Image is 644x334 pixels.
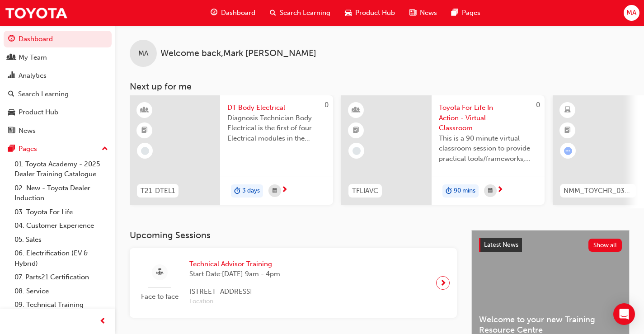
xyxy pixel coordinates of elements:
[402,4,444,22] a: news-iconNews
[11,246,112,270] a: 06. Electrification (EV & Hybrid)
[626,8,636,18] span: MA
[11,205,112,219] a: 03. Toyota For Life
[11,233,112,247] a: 05. Sales
[8,72,15,80] span: chart-icon
[355,8,395,18] span: Product Hub
[234,185,240,197] span: duration-icon
[479,238,622,252] a: Latest NewsShow all
[211,7,217,19] span: guage-icon
[130,230,457,240] h3: Upcoming Sessions
[242,186,260,196] span: 3 days
[439,103,537,133] span: Toyota For Life In Action - Virtual Classroom
[353,147,361,155] span: learningRecordVerb_NONE-icon
[4,67,112,84] a: Analytics
[115,81,644,92] h3: Next up for me
[564,147,572,155] span: learningRecordVerb_ATTEMPT-icon
[4,29,112,141] button: DashboardMy TeamAnalyticsSearch LearningProduct HubNews
[462,8,480,18] span: Pages
[488,185,493,197] span: calendar-icon
[4,122,112,139] a: News
[203,4,263,22] a: guage-iconDashboard
[8,127,15,135] span: news-icon
[4,86,112,103] a: Search Learning
[11,181,112,205] a: 02. New - Toyota Dealer Induction
[227,103,326,113] span: DT Body Electrical
[439,133,537,164] span: This is a 90 minute virtual classroom session to provide practical tools/frameworks, behaviours a...
[440,277,447,289] span: next-icon
[130,95,333,205] a: 0T21-DTEL1DT Body ElectricalDiagnosis Technician Body Electrical is the first of four Electrical ...
[141,147,149,155] span: learningRecordVerb_NONE-icon
[11,157,112,181] a: 01. Toyota Academy - 2025 Dealer Training Catalogue
[102,143,108,155] span: up-icon
[273,185,277,197] span: calendar-icon
[4,31,112,47] a: Dashboard
[345,7,352,19] span: car-icon
[624,5,639,21] button: MA
[263,4,338,22] a: search-iconSearch Learning
[156,267,163,278] span: sessionType_FACE_TO_FACE-icon
[4,141,112,157] button: Pages
[409,7,416,19] span: news-icon
[8,35,15,43] span: guage-icon
[280,8,330,18] span: Search Learning
[5,3,68,23] img: Trak
[338,4,402,22] a: car-iconProduct Hub
[189,259,280,269] span: Technical Advisor Training
[613,303,635,325] div: Open Intercom Messenger
[420,8,437,18] span: News
[281,186,288,194] span: next-icon
[11,219,112,233] a: 04. Customer Experience
[137,292,182,302] span: Face to face
[8,54,15,62] span: people-icon
[99,316,106,327] span: prev-icon
[189,269,280,279] span: Start Date: [DATE] 9am - 4pm
[19,126,36,136] div: News
[138,48,148,59] span: MA
[4,49,112,66] a: My Team
[141,104,148,116] span: learningResourceType_INSTRUCTOR_LED-icon
[8,108,15,117] span: car-icon
[8,145,15,153] span: pages-icon
[189,296,280,307] span: Location
[536,101,540,109] span: 0
[189,287,280,297] span: [STREET_ADDRESS]
[564,104,571,116] span: learningResourceType_ELEARNING-icon
[221,8,255,18] span: Dashboard
[19,107,58,118] div: Product Hub
[19,144,37,154] div: Pages
[137,255,450,310] a: Face to faceTechnical Advisor TrainingStart Date:[DATE] 9am - 4pm[STREET_ADDRESS]Location
[141,186,175,196] span: T21-DTEL1
[353,104,359,116] span: learningResourceType_INSTRUCTOR_LED-icon
[227,113,326,144] span: Diagnosis Technician Body Electrical is the first of four Electrical modules in the Diagnosis Tec...
[497,186,503,194] span: next-icon
[484,241,518,249] span: Latest News
[11,298,112,312] a: 09. Technical Training
[11,270,112,284] a: 07. Parts21 Certification
[341,95,545,205] a: 0TFLIAVCToyota For Life In Action - Virtual ClassroomThis is a 90 minute virtual classroom sessio...
[18,89,69,99] div: Search Learning
[270,7,276,19] span: search-icon
[160,48,316,59] span: Welcome back , Mark [PERSON_NAME]
[352,186,378,196] span: TFLIAVC
[141,125,148,136] span: booktick-icon
[19,52,47,63] div: My Team
[19,71,47,81] div: Analytics
[353,125,359,136] span: booktick-icon
[588,239,622,252] button: Show all
[324,101,329,109] span: 0
[454,186,475,196] span: 90 mins
[564,186,632,196] span: NMM_TOYCHR_032024_MODULE_4
[8,90,14,99] span: search-icon
[446,185,452,197] span: duration-icon
[11,284,112,298] a: 08. Service
[4,104,112,121] a: Product Hub
[451,7,458,19] span: pages-icon
[564,125,571,136] span: booktick-icon
[444,4,488,22] a: pages-iconPages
